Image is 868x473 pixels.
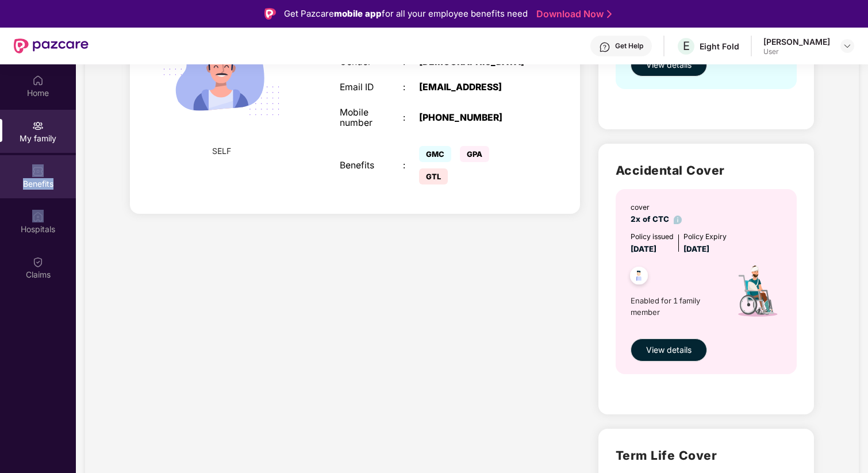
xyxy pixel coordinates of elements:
img: Stroke [607,8,612,20]
div: cover [631,202,682,213]
div: : [403,160,419,171]
div: [PHONE_NUMBER] [419,113,530,124]
span: GPA [460,146,489,162]
span: GMC [419,146,451,162]
img: svg+xml;base64,PHN2ZyB3aWR0aD0iMjAiIGhlaWdodD0iMjAiIHZpZXdCb3g9IjAgMCAyMCAyMCIgZmlsbD0ibm9uZSIgeG... [32,120,44,132]
div: User [763,47,830,56]
span: [DATE] [631,244,656,253]
div: Get Help [615,41,643,51]
div: : [403,82,419,93]
img: svg+xml;base64,PHN2ZyBpZD0iQ2xhaW0iIHhtbG5zPSJodHRwOi8vd3d3LnczLm9yZy8yMDAwL3N2ZyIgd2lkdGg9IjIwIi... [32,256,44,268]
span: SELF [212,145,231,157]
div: Get Pazcare for all your employee benefits need [284,7,528,21]
div: [PERSON_NAME] [763,36,830,47]
img: svg+xml;base64,PHN2ZyBpZD0iSGVscC0zMngzMiIgeG1sbnM9Imh0dHA6Ly93d3cudzMub3JnLzIwMDAvc3ZnIiB3aWR0aD... [599,41,610,53]
div: [EMAIL_ADDRESS] [419,82,530,93]
div: Email ID [340,82,403,93]
img: svg+xml;base64,PHN2ZyBpZD0iSG9tZSIgeG1sbnM9Imh0dHA6Ly93d3cudzMub3JnLzIwMDAvc3ZnIiB3aWR0aD0iMjAiIG... [32,75,44,86]
a: Download Now [536,8,608,20]
span: Enabled for 1 family member [631,295,720,318]
img: svg+xml;base64,PHN2ZyB4bWxucz0iaHR0cDovL3d3dy53My5vcmcvMjAwMC9zdmciIHdpZHRoPSI0OC45NDMiIGhlaWdodD... [625,263,653,291]
img: Logo [264,8,276,20]
span: View details [646,344,692,356]
h2: Term Life Cover [616,446,797,465]
div: Benefits [340,160,403,171]
span: E [683,39,690,53]
button: View details [631,339,707,362]
span: 2x of CTC [631,214,682,224]
span: View details [646,59,692,71]
div: Policy Expiry [683,231,727,242]
div: Eight Fold [700,41,739,52]
span: GTL [419,168,448,184]
button: View details [631,53,707,76]
div: Policy issued [631,231,674,242]
img: icon [720,255,792,333]
img: svg+xml;base64,PHN2ZyBpZD0iRHJvcGRvd24tMzJ4MzIiIHhtbG5zPSJodHRwOi8vd3d3LnczLm9yZy8yMDAwL3N2ZyIgd2... [843,41,852,51]
img: svg+xml;base64,PHN2ZyBpZD0iQmVuZWZpdHMiIHhtbG5zPSJodHRwOi8vd3d3LnczLm9yZy8yMDAwL3N2ZyIgd2lkdGg9Ij... [32,166,44,177]
div: : [403,113,419,124]
img: New Pazcare Logo [14,39,89,53]
strong: mobile app [334,8,382,19]
span: [DATE] [683,244,709,253]
div: Mobile number [340,107,403,129]
img: svg+xml;base64,PHN2ZyBpZD0iSG9zcGl0YWxzIiB4bWxucz0iaHR0cDovL3d3dy53My5vcmcvMjAwMC9zdmciIHdpZHRoPS... [32,211,44,222]
img: info [674,216,682,224]
h2: Accidental Cover [616,161,797,180]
